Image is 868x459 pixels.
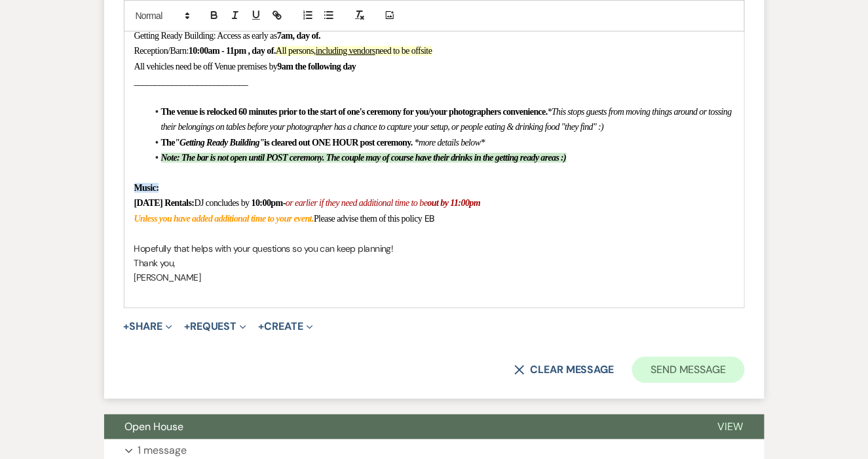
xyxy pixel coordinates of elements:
[134,31,277,41] span: Getting Ready Building: Access as early as
[134,241,734,256] p: Hopefully that helps with your questions so you can keep planning!
[195,198,250,208] span: DJ concludes by
[124,321,130,332] span: +
[415,138,485,148] em: *more details below*
[134,62,278,71] span: All vehicles need be off Venue premises by
[161,153,567,163] em: Note: The bar is not open until POST ceremony. The couple may of course have their drinks in the ...
[423,212,437,224] span: EB
[286,198,428,208] em: or earlier if they need additional time to be
[184,321,246,332] button: Request
[125,420,184,433] span: Open House
[375,46,432,56] span: need to be offsite
[314,214,422,224] span: Please advise them of this policy
[276,46,316,56] span: All persons,
[277,31,320,41] strong: 7am, day of.
[134,214,314,224] em: Unless you have added additional time to your event.
[124,321,173,332] button: Share
[134,77,248,87] span: ___________________________
[252,198,286,208] strong: 10:00pm-
[184,321,190,332] span: +
[428,198,481,208] em: out by 11:00pm
[104,414,697,439] button: Open House
[175,138,264,148] em: "Getting Ready Building"
[316,46,375,56] u: including vendors
[134,270,734,285] p: [PERSON_NAME]
[138,442,187,459] p: 1 message
[277,62,356,71] strong: 9am the following day
[718,420,744,433] span: View
[134,46,189,56] span: Reception/Barn:
[134,256,734,270] p: Thank you,
[134,183,159,193] strong: Music:
[258,321,264,332] span: +
[632,357,744,383] button: Send Message
[161,107,548,117] strong: The venue is relocked 60 minutes prior to the start of one's ceremony for you/your photographers ...
[697,414,764,439] button: View
[514,365,614,375] button: Clear message
[161,138,415,148] strong: The is cleared out ONE HOUR post ceremony.
[134,198,195,208] strong: [DATE] Rentals:
[258,321,312,332] button: Create
[189,46,276,56] strong: 10:00am - 11pm , day of.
